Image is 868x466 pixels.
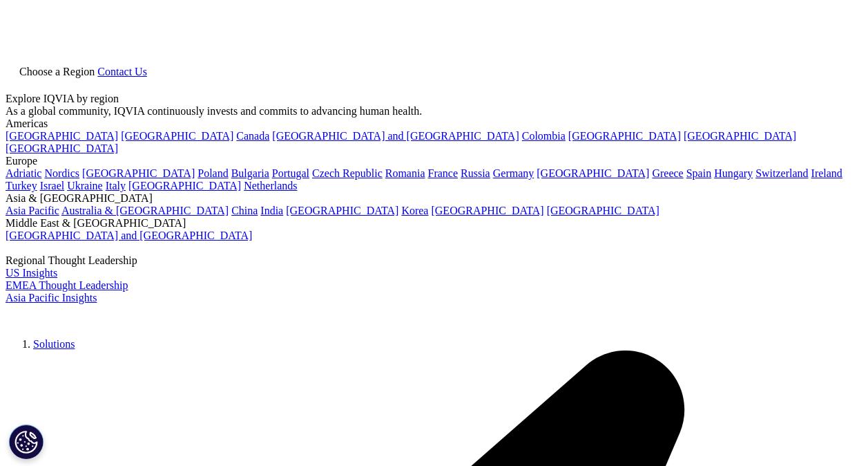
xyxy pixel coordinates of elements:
a: Netherlands [244,180,297,192]
button: Cookies Settings [9,425,44,459]
a: [GEOGRAPHIC_DATA] [6,130,118,142]
a: Italy [106,180,126,192]
a: Colombia [522,130,566,142]
a: Russia [461,167,490,179]
div: As a global community, IQVIA continuously invests and commits to advancing human health. [6,105,862,118]
div: Middle East & [GEOGRAPHIC_DATA] [6,217,862,230]
div: Regional Thought Leadership [6,254,862,267]
a: [GEOGRAPHIC_DATA] and [GEOGRAPHIC_DATA] [6,230,252,241]
a: [GEOGRAPHIC_DATA] [684,130,796,142]
a: Asia Pacific [6,205,59,216]
a: Turkey [6,180,37,192]
div: Americas [6,118,862,130]
a: Bulgaria [231,167,269,179]
a: Ukraine [67,180,103,192]
a: Ireland [811,167,842,179]
a: [GEOGRAPHIC_DATA] [537,167,649,179]
span: Choose a Region [19,66,95,77]
a: Switzerland [755,167,808,179]
a: Contact Us [97,66,147,77]
a: Hungary [714,167,753,179]
a: Czech Republic [312,167,383,179]
a: [GEOGRAPHIC_DATA] [121,130,233,142]
div: Explore IQVIA by region [6,93,862,105]
a: [GEOGRAPHIC_DATA] [431,205,543,216]
a: Canada [236,130,269,142]
a: Australia & [GEOGRAPHIC_DATA] [61,205,229,216]
img: IQVIA Healthcare Information Technology and Pharma Clinical Research Company [6,304,116,324]
a: Korea [401,205,428,216]
a: [GEOGRAPHIC_DATA] [547,205,659,216]
div: Asia & [GEOGRAPHIC_DATA] [6,192,862,205]
a: US Insights [6,267,57,279]
a: Asia Pacific Insights [6,292,97,304]
a: Israel [40,180,65,192]
a: India [260,205,283,216]
a: [GEOGRAPHIC_DATA] [568,130,681,142]
a: Germany [493,167,534,179]
a: Portugal [272,167,309,179]
a: Adriatic [6,167,41,179]
a: Spain [686,167,711,179]
a: [GEOGRAPHIC_DATA] [286,205,398,216]
div: Europe [6,155,862,167]
a: [GEOGRAPHIC_DATA] [6,142,118,154]
a: [GEOGRAPHIC_DATA] [128,180,241,192]
a: Romania [385,167,425,179]
a: Nordics [44,167,79,179]
a: [GEOGRAPHIC_DATA] and [GEOGRAPHIC_DATA] [272,130,519,142]
a: China [231,205,258,216]
a: Greece [652,167,683,179]
a: EMEA Thought Leadership [6,279,128,291]
a: [GEOGRAPHIC_DATA] [82,167,195,179]
a: Poland [197,167,228,179]
a: France [428,167,459,179]
a: Solutions [33,338,75,350]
